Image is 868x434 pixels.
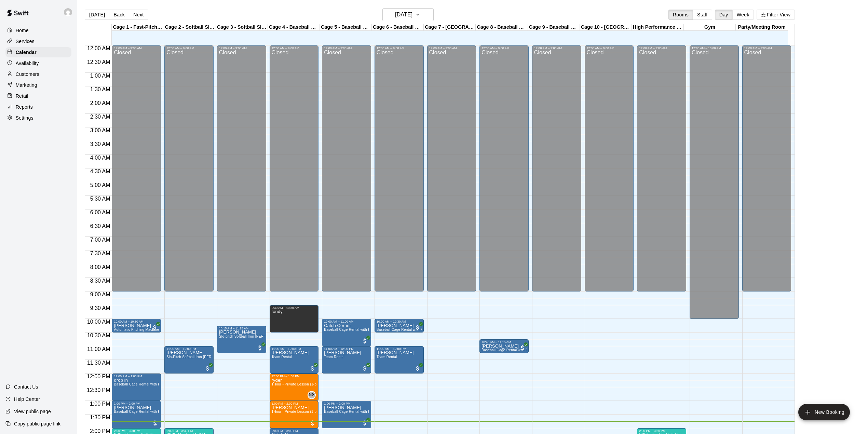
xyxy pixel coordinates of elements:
[89,237,112,243] span: 7:00 AM
[89,196,112,202] span: 5:30 AM
[5,25,71,36] a: Home
[5,58,71,68] div: Availability
[377,328,484,331] span: Baseball Cage Rental with Pitching Machine (4 People Maximum!)
[5,113,71,123] a: Settings
[479,45,529,291] div: 12:00 AM – 9:00 AM: Closed
[164,346,214,374] div: 11:00 AM – 12:00 PM: Antonio Rizzo
[219,335,350,338] span: Slo-pitch Softball Iron [PERSON_NAME] Machine - Cage 3 (4 People Maximum!)
[89,223,112,229] span: 6:30 AM
[580,24,632,31] div: Cage 10 - [GEOGRAPHIC_DATA]
[109,10,129,20] button: Back
[362,365,368,372] span: All customers have paid
[324,328,432,331] span: Baseball Cage Rental with Pitching Machine (4 People Maximum!)
[272,410,323,413] span: 1Hour - Private Lesson (1-on-1)
[114,320,159,323] div: 10:00 AM – 10:30 AM
[88,415,112,420] span: 1:30 PM
[272,382,323,386] span: 1Hour - Private Lesson (1-on-1)
[151,324,158,331] span: All customers have paid
[5,102,71,112] div: Reports
[85,59,112,65] span: 12:30 AM
[534,50,579,294] div: Closed
[482,46,527,50] div: 12:00 AM – 9:00 AM
[16,114,33,121] p: Settings
[270,45,319,291] div: 12:00 AM – 9:00 AM: Closed
[693,10,712,20] button: Staff
[16,82,37,89] p: Marketing
[166,46,212,50] div: 12:00 AM – 9:00 AM
[114,375,159,378] div: 12:00 PM – 1:00 PM
[690,45,739,319] div: 12:00 AM – 10:00 AM: Closed
[16,71,39,78] p: Customers
[587,46,632,50] div: 12:00 AM – 9:00 AM
[112,45,161,291] div: 12:00 AM – 9:00 AM: Closed
[89,73,112,79] span: 1:00 AM
[587,50,632,294] div: Closed
[692,50,737,321] div: Closed
[88,401,112,407] span: 1:00 PM
[309,392,314,398] span: NS
[736,24,788,31] div: Party/Meeting Room
[324,402,369,405] div: 1:00 PM – 2:00 PM
[217,45,266,291] div: 12:00 AM – 9:00 AM: Closed
[377,347,422,351] div: 11:00 AM – 12:00 PM
[166,347,212,351] div: 11:00 AM – 12:00 PM
[309,365,316,372] span: All customers have paid
[5,80,71,90] a: Marketing
[324,46,369,50] div: 12:00 AM – 9:00 AM
[16,38,35,45] p: Services
[14,396,40,403] p: Help Center
[632,24,684,31] div: High Performance Lane
[272,429,317,433] div: 2:00 PM – 3:00 PM
[5,47,71,57] a: Calendar
[5,69,71,79] a: Customers
[362,338,368,344] span: All customers have paid
[112,374,161,401] div: 12:00 PM – 1:00 PM: drop in
[272,402,317,405] div: 1:00 PM – 2:00 PM
[85,10,109,20] button: [DATE]
[114,328,231,331] span: Automatic Pitching Machine Baseball Cage Rental (4 People Maximum!)
[798,404,850,420] button: add
[257,344,263,351] span: All customers have paid
[89,114,112,120] span: 2:30 AM
[85,346,112,352] span: 11:00 AM
[372,24,424,31] div: Cage 6 - Baseball Pitching Machine
[272,375,317,378] div: 12:00 PM – 1:00 PM
[308,391,316,399] div: Nicholas Smith
[744,50,789,294] div: Closed
[732,10,754,20] button: Week
[114,46,159,50] div: 12:00 AM – 9:00 AM
[429,46,474,50] div: 12:00 AM – 9:00 AM
[482,348,589,352] span: Baseball Cage Rental with Pitching Machine (4 People Maximum!)
[429,50,474,294] div: Closed
[532,45,581,291] div: 12:00 AM – 9:00 AM: Closed
[219,46,264,50] div: 12:00 AM – 9:00 AM
[639,46,684,50] div: 12:00 AM – 9:00 AM
[89,209,112,215] span: 6:00 AM
[324,355,344,359] span: Team Rental
[89,127,112,133] span: 3:00 AM
[164,24,216,31] div: Cage 2 - Softball Slo-pitch Iron [PERSON_NAME] & Hack Attack Baseball Pitching Machine
[362,420,368,426] span: All customers have paid
[668,10,693,20] button: Rooms
[744,46,789,50] div: 12:00 AM – 9:00 AM
[310,391,316,399] span: Nicholas Smith
[270,374,319,401] div: 12:00 PM – 1:00 PM: ryder
[324,320,369,323] div: 10:00 AM – 11:00 AM
[89,182,112,188] span: 5:00 AM
[272,50,317,294] div: Closed
[14,383,38,390] p: Contact Us
[382,8,434,21] button: [DATE]
[85,387,112,393] span: 12:30 PM
[272,347,317,351] div: 11:00 AM – 12:00 PM
[89,291,112,297] span: 9:00 AM
[85,360,112,366] span: 11:30 AM
[427,45,476,291] div: 12:00 AM – 9:00 AM: Closed
[322,346,371,374] div: 11:00 AM – 12:00 PM: Team Rental
[16,104,33,110] p: Reports
[89,250,112,256] span: 7:30 AM
[395,10,412,19] h6: [DATE]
